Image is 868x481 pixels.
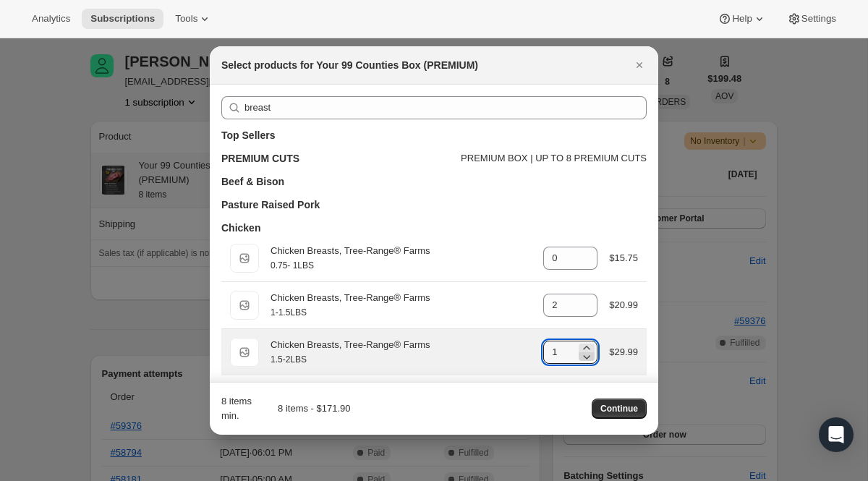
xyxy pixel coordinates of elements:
small: 0.75- 1LBS [271,260,314,271]
span: Settings [801,13,836,25]
button: Help [709,9,775,29]
span: Tools [175,13,197,25]
span: Subscriptions [90,13,155,25]
div: Open Intercom Messenger [819,417,854,452]
div: $20.99 [609,298,638,312]
div: Chicken Breasts, Tree-Range® Farms [271,244,532,258]
button: Tools [166,9,221,29]
h3: Beef & Bison [221,174,284,189]
button: Continue [592,399,647,419]
h2: Select products for Your 99 Counties Box (PREMIUM) [221,58,478,72]
p: PREMIUM BOX | UP TO 8 PREMIUM CUTS [461,151,647,166]
span: Continue [600,403,638,414]
div: 8 items min. [221,394,256,423]
div: $29.99 [609,345,638,359]
button: Analytics [23,9,79,29]
h3: Chicken [221,221,260,235]
button: Settings [778,9,845,29]
div: $15.75 [609,251,638,265]
h3: Pasture Raised Pork [221,197,320,212]
button: Subscriptions [82,9,163,29]
div: Chicken Breasts, Tree-Range® Farms [271,338,532,352]
h3: Top Sellers [221,128,275,142]
span: Help [732,13,752,25]
div: 8 items - $171.90 [262,401,350,416]
small: 1-1.5LBS [271,307,307,318]
div: Chicken Breasts, Tree-Range® Farms [271,291,532,305]
span: Analytics [32,13,70,25]
button: Close [629,55,650,75]
input: Search products [244,96,647,119]
h3: PREMIUM CUTS [221,151,299,166]
small: 1.5-2LBS [271,354,307,365]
